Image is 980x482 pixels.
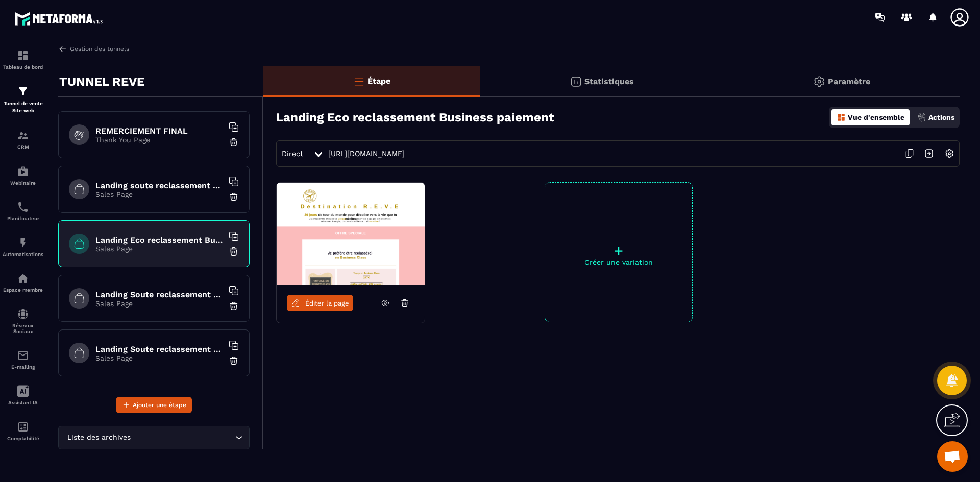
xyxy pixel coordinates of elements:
[17,85,29,97] img: formation
[3,180,43,186] p: Webinaire
[3,64,43,70] p: Tableau de bord
[229,137,239,147] img: trash
[305,299,349,307] span: Éditer la page
[58,44,129,54] a: Gestion des tunnels
[328,149,405,158] a: [URL][DOMAIN_NAME]
[3,287,43,293] p: Espace membre
[3,216,43,221] p: Planificateur
[277,183,425,285] img: image
[3,42,43,78] a: formationformationTableau de bord
[229,192,239,202] img: trash
[95,235,223,245] h6: Landing Eco reclassement Business paiement
[59,71,144,92] p: TUNNEL REVE
[3,436,43,441] p: Comptabilité
[95,299,223,308] p: Sales Page
[95,136,223,144] p: Thank You Page
[3,193,43,229] a: schedulerschedulerPlanificateur
[17,237,29,249] img: automations
[917,113,926,122] img: actions.d6e523a2.png
[3,265,43,300] a: automationsautomationsEspace membre
[95,290,223,299] h6: Landing Soute reclassement Eco paiement
[17,130,29,142] img: formation
[3,377,43,413] a: Assistant IA
[17,349,29,362] img: email
[133,432,233,443] input: Search for option
[229,246,239,257] img: trash
[17,201,29,213] img: scheduler
[584,77,634,86] p: Statistiques
[3,342,43,377] a: emailemailE-mailing
[3,364,43,370] p: E-mailing
[95,181,223,190] h6: Landing soute reclassement choix
[3,78,43,122] a: formationformationTunnel de vente Site web
[95,245,223,253] p: Sales Page
[282,149,303,158] span: Direct
[3,251,43,257] p: Automatisations
[828,77,870,86] p: Paramètre
[95,190,223,198] p: Sales Page
[919,144,939,163] img: arrow-next.bcc2205e.svg
[813,75,825,88] img: setting-gr.5f69749f.svg
[95,354,223,362] p: Sales Page
[58,426,250,449] div: Search for option
[545,258,692,266] p: Créer une variation
[276,110,554,124] h3: Landing Eco reclassement Business paiement
[3,229,43,265] a: automationsautomationsAutomatisations
[133,400,186,410] span: Ajouter une étape
[95,344,223,354] h6: Landing Soute reclassement Business paiement
[940,144,959,163] img: setting-w.858f3a88.svg
[3,122,43,158] a: formationformationCRM
[3,100,43,114] p: Tunnel de vente Site web
[3,400,43,405] p: Assistant IA
[545,244,692,258] p: +
[65,432,133,443] span: Liste des archives
[3,158,43,193] a: automationsautomationsWebinaire
[287,295,353,311] a: Éditer la page
[14,9,106,28] img: logo
[17,49,29,62] img: formation
[17,165,29,177] img: automations
[848,113,904,121] p: Vue d'ensemble
[928,113,954,121] p: Actions
[3,413,43,449] a: accountantaccountantComptabilité
[17,308,29,320] img: social-network
[837,113,846,122] img: dashboard-orange.40269519.svg
[367,76,390,86] p: Étape
[116,397,192,413] button: Ajouter une étape
[937,441,968,472] div: Ouvrir le chat
[353,75,365,87] img: bars-o.4a397970.svg
[95,126,223,136] h6: REMERCIEMENT FINAL
[3,144,43,150] p: CRM
[229,356,239,366] img: trash
[229,301,239,311] img: trash
[3,300,43,342] a: social-networksocial-networkRéseaux Sociaux
[3,323,43,334] p: Réseaux Sociaux
[570,75,582,88] img: stats.20deebd0.svg
[17,421,29,433] img: accountant
[58,44,67,54] img: arrow
[17,272,29,285] img: automations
